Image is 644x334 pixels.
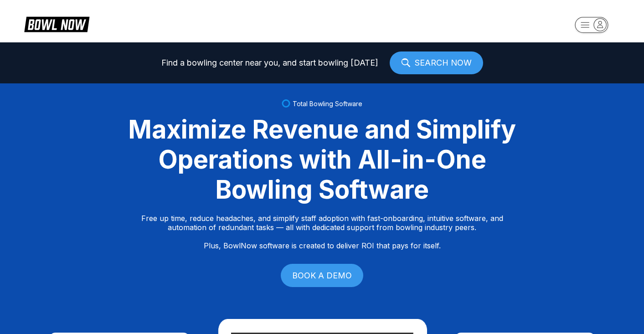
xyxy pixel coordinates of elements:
div: Maximize Revenue and Simplify Operations with All-in-One Bowling Software [117,114,527,205]
span: Find a bowling center near you, and start bowling [DATE] [161,58,378,67]
p: Free up time, reduce headaches, and simplify staff adoption with fast-onboarding, intuitive softw... [141,214,503,250]
span: Total Bowling Software [293,100,362,108]
a: BOOK A DEMO [281,264,363,287]
a: SEARCH NOW [390,51,483,74]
